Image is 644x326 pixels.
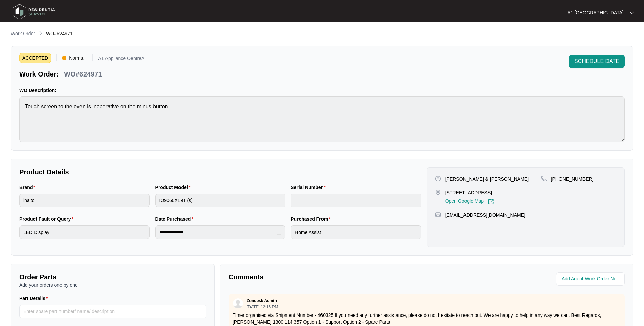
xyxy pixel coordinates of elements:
label: Part Details [19,295,51,302]
img: map-pin [541,176,547,182]
span: Normal [66,53,87,63]
img: dropdown arrow [630,11,634,14]
input: Serial Number [291,194,421,207]
p: A1 Appliance CentreÂ [98,56,144,63]
p: Timer organised via Shipment Number - 460325 If you need any further assistance, please do not he... [233,312,621,325]
img: residentia service logo [10,2,57,22]
label: Brand [19,184,38,191]
p: Work Order [11,30,35,37]
p: [EMAIL_ADDRESS][DOMAIN_NAME] [445,212,525,218]
img: chevron-right [38,30,43,36]
textarea: Touch screen to the oven is inoperative on the minus button [19,96,625,142]
span: SCHEDULE DATE [574,57,619,65]
p: [PERSON_NAME] & [PERSON_NAME] [445,176,529,182]
span: WO#624971 [46,31,73,36]
img: Vercel Logo [62,56,66,60]
img: user-pin [435,176,441,182]
input: Add Agent Work Order No. [562,275,621,283]
label: Date Purchased [155,216,196,222]
p: Product Details [19,167,421,177]
a: Open Google Map [445,199,494,205]
input: Part Details [19,305,206,318]
label: Product Model [155,184,193,191]
p: WO#624971 [64,69,102,79]
label: Product Fault or Query [19,216,76,222]
a: Work Order [9,30,37,38]
label: Serial Number [291,184,328,191]
p: Zendesk Admin [247,298,277,303]
input: Purchased From [291,225,421,239]
p: A1 [GEOGRAPHIC_DATA] [567,9,624,16]
img: Link-External [488,199,494,205]
p: Order Parts [19,272,206,282]
p: WO Description: [19,87,625,94]
input: Date Purchased [159,229,276,236]
img: map-pin [435,212,441,218]
p: [PHONE_NUMBER] [551,176,594,182]
p: Add your orders one by one [19,282,206,288]
p: Work Order: [19,69,58,79]
label: Purchased From [291,216,333,222]
p: [STREET_ADDRESS], [445,189,494,196]
input: Product Model [155,194,286,207]
img: user.svg [233,298,243,308]
input: Brand [19,194,150,207]
input: Product Fault or Query [19,225,150,239]
img: map-pin [435,189,441,195]
span: ACCEPTED [19,53,51,63]
p: Comments [229,272,422,282]
p: [DATE] 12:16 PM [247,305,278,309]
button: SCHEDULE DATE [569,55,625,68]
